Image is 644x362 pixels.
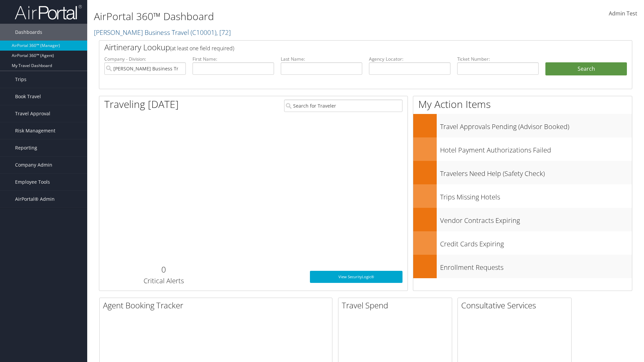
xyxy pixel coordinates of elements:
input: Search for Traveler [284,100,402,112]
a: Credit Cards Expiring [413,231,632,255]
a: Travel Approvals Pending (Advisor Booked) [413,114,632,137]
span: Travel Approval [15,105,50,122]
span: (at least one field required) [170,45,234,52]
button: Search [545,62,627,76]
a: Enrollment Requests [413,255,632,278]
h3: Critical Alerts [104,276,223,286]
a: Admin Test [609,3,637,24]
h1: Traveling [DATE] [104,97,179,111]
h1: AirPortal 360™ Dashboard [94,9,456,23]
h1: My Action Items [413,97,632,111]
span: , [ 72 ] [216,28,231,37]
label: Ticket Number: [457,56,539,62]
label: First Name: [193,56,274,62]
img: airportal-logo.png [15,4,82,20]
label: Company - Division: [104,56,186,62]
a: [PERSON_NAME] Business Travel [94,28,231,37]
a: Vendor Contracts Expiring [413,208,632,231]
a: Hotel Payment Authorizations Failed [413,137,632,161]
span: Admin Test [609,10,637,17]
span: Dashboards [15,24,42,41]
span: Risk Management [15,122,55,139]
span: AirPortal® Admin [15,191,55,207]
label: Agency Locator: [369,56,450,62]
h3: Vendor Contracts Expiring [440,213,632,225]
span: Trips [15,71,26,88]
a: Trips Missing Hotels [413,184,632,208]
span: Company Admin [15,157,52,173]
h3: Credit Cards Expiring [440,236,632,249]
span: Employee Tools [15,174,50,190]
h2: Agent Booking Tracker [103,300,332,311]
a: View SecurityLogic® [310,271,402,283]
h2: 0 [104,264,223,275]
span: Book Travel [15,88,41,105]
h2: Travel Spend [342,300,452,311]
h3: Enrollment Requests [440,259,632,272]
span: ( C10001 ) [191,28,216,37]
a: Travelers Need Help (Safety Check) [413,161,632,184]
span: Reporting [15,139,37,156]
h3: Travel Approvals Pending (Advisor Booked) [440,119,632,131]
h3: Travelers Need Help (Safety Check) [440,166,632,178]
h3: Trips Missing Hotels [440,189,632,202]
h2: Consultative Services [461,300,571,311]
label: Last Name: [281,56,362,62]
h2: Airtinerary Lookup [104,42,583,53]
h3: Hotel Payment Authorizations Failed [440,142,632,155]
